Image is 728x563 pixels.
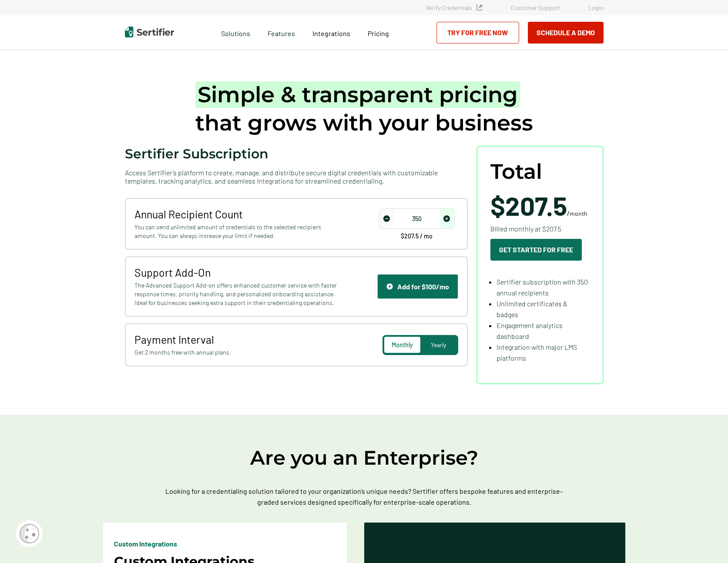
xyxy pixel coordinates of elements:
button: Schedule a Demo [528,22,604,44]
span: Simple & transparent pricing [195,81,520,108]
span: Integration with major LMS platforms [497,343,577,362]
span: Sertifier subscription with 350 annual recipients [497,278,588,297]
span: Access Sertifier’s platform to create, manage, and distribute secure digital credentials with cus... [125,168,468,185]
span: Features [268,27,295,38]
span: Annual Recipient Count [134,208,339,221]
iframe: Chat Widget [684,521,728,563]
button: Support IconAdd for $100/mo [377,274,458,299]
button: Get Started For Free [490,239,582,261]
p: Custom Integrations [114,538,177,549]
h2: Are you an Enterprise? [103,445,625,470]
span: Get 2 months free with annual plans. [134,348,339,357]
span: Billed monthly at $207.5 [490,223,561,234]
span: Integrations [312,29,350,37]
span: $207.5 / mo [401,233,433,239]
a: Try for Free Now [436,22,519,44]
a: Pricing [368,27,389,38]
span: Sertifier Subscription [125,146,268,162]
span: The Advanced Support Add-on offers enhanced customer service with faster response times, priority... [134,281,339,307]
span: Pricing [368,29,389,37]
span: Total [490,160,542,184]
img: Support Icon [386,283,393,290]
div: Add for $100/mo [386,282,449,291]
a: Verify Credentials [426,4,482,11]
img: Decrease Icon [383,215,390,222]
span: Payment Interval [134,333,339,346]
p: Looking for a credentialing solution tailored to your organization’s unique needs? Sertifier offe... [155,486,573,507]
span: / [490,192,587,218]
img: Sertifier | Digital Credentialing Platform [125,27,174,37]
span: month [570,210,587,217]
span: Monthly [392,341,413,349]
a: Integrations [312,27,350,38]
a: Login [588,4,604,11]
span: Engagement analytics dashboard [497,321,563,340]
span: Solutions [221,27,250,38]
span: increase number [440,209,454,228]
a: Customer Support [510,4,560,11]
img: Cookie Popup Icon [20,524,39,543]
span: Yearly [431,341,446,349]
span: decrease number [380,209,394,228]
img: Increase Icon [443,215,450,222]
h1: that grows with your business [195,80,533,137]
span: Support Add-On [134,266,339,279]
span: You can send unlimited amount of credentials to the selected recipient amount. You can always inc... [134,223,339,240]
span: Unlimited certificates & badges [497,299,567,318]
img: Verified [476,5,482,10]
span: $207.5 [490,190,567,221]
